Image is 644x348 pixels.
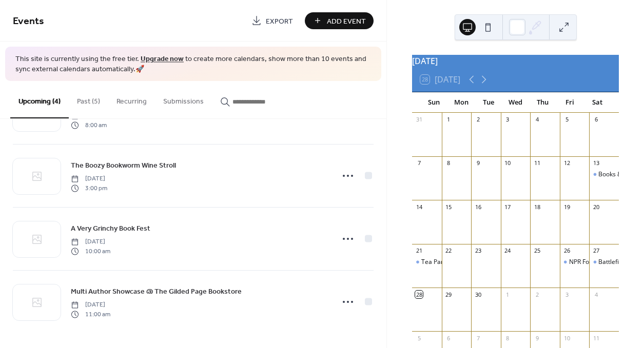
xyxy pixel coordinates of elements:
div: 19 [563,203,571,211]
div: 5 [563,116,571,124]
button: Recurring [108,81,155,117]
div: 21 [415,247,423,255]
div: 3 [504,116,512,124]
span: The Boozy Bookworm Wine Stroll [71,160,176,171]
div: 6 [445,334,453,342]
div: 11 [592,334,600,342]
a: A Very Grinchy Book Fest [71,222,150,234]
div: 3 [563,291,571,298]
span: Events [13,11,44,31]
div: 25 [533,247,541,255]
div: Tea Party Masquerade [412,258,442,267]
span: A Very Grinchy Book Fest [71,223,150,234]
span: Export [266,16,293,27]
div: Books & Bottles [589,170,619,179]
span: [DATE] [71,237,110,247]
div: 29 [445,291,453,298]
div: 28 [415,291,423,298]
span: This site is currently using the free tier. to create more calendars, show more than 10 events an... [15,54,371,74]
div: [DATE] [412,55,619,67]
div: 11 [533,159,541,167]
div: Books & Bottles [598,170,643,179]
span: [DATE] [71,174,107,183]
div: 7 [415,159,423,167]
div: Sun [420,92,447,113]
a: Multi Author Showcase @ The Gilded Page Bookstore [71,285,242,297]
div: Tue [475,92,502,113]
div: 20 [592,203,600,211]
div: 15 [445,203,453,211]
div: 18 [533,203,541,211]
div: 22 [445,247,453,255]
div: 1 [445,116,453,124]
button: Add Event [305,12,374,29]
div: 7 [474,334,482,342]
span: [DATE] [71,300,110,310]
div: 17 [504,203,512,211]
div: 8 [504,334,512,342]
span: 3:00 pm [71,183,107,193]
div: 27 [592,247,600,255]
div: 31 [415,116,423,124]
div: Thu [529,92,556,113]
div: 23 [474,247,482,255]
span: Multi Author Showcase @ The Gilded Page Bookstore [71,286,242,297]
div: 4 [533,116,541,124]
div: 13 [592,159,600,167]
div: 26 [563,247,571,255]
a: Upgrade now [141,52,184,66]
div: Tea Party Masquerade [421,258,486,267]
div: 9 [474,159,482,167]
div: Sat [583,92,611,113]
div: 4 [592,291,600,298]
span: Add Event [327,16,366,27]
div: 2 [533,291,541,298]
div: 30 [474,291,482,298]
button: Submissions [155,81,212,117]
div: 5 [415,334,423,342]
div: 16 [474,203,482,211]
div: Battlefield Book Fest [589,258,619,267]
div: Fri [556,92,583,113]
div: 8 [445,159,453,167]
div: 14 [415,203,423,211]
div: 24 [504,247,512,255]
button: Upcoming (4) [10,81,69,118]
span: 11:00 am [71,310,110,319]
div: 6 [592,116,600,124]
div: 10 [563,334,571,342]
div: 10 [504,159,512,167]
span: 10:00 am [71,247,110,256]
span: 8:00 am [71,120,107,130]
a: Export [244,12,301,29]
div: NPR Fourth Friday Bazaar [560,258,590,267]
div: 1 [504,291,512,298]
div: Wed [502,92,529,113]
div: 9 [533,334,541,342]
a: The Boozy Bookworm Wine Stroll [71,159,176,171]
button: Past (5) [69,81,108,117]
div: 2 [474,116,482,124]
div: 12 [563,159,571,167]
div: Mon [447,92,475,113]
